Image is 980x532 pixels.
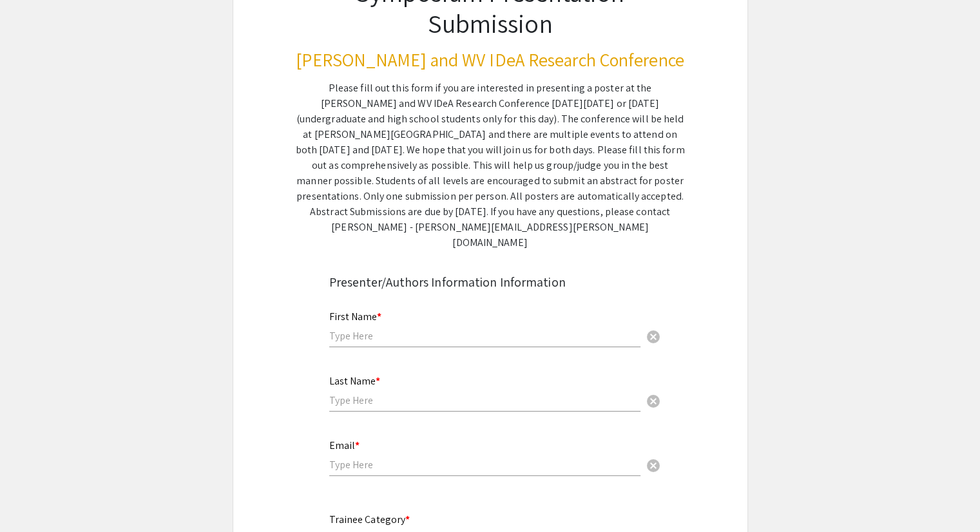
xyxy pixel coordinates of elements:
h3: [PERSON_NAME] and WV IDeA Research Conference [296,49,685,71]
button: Clear [640,387,666,413]
span: cancel [646,394,661,409]
mat-label: First Name [329,310,381,323]
span: cancel [646,458,661,473]
input: Type Here [329,329,640,343]
mat-label: Trainee Category [329,513,410,526]
iframe: Chat [10,474,55,522]
button: Clear [640,323,666,349]
div: Please fill out this form if you are interested in presenting a poster at the [PERSON_NAME] and W... [296,81,685,251]
input: Type Here [329,394,640,407]
input: Type Here [329,458,640,471]
button: Clear [640,451,666,477]
span: cancel [646,329,661,345]
mat-label: Last Name [329,374,380,388]
div: Presenter/Authors Information Information [329,272,651,292]
mat-label: Email [329,439,360,452]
